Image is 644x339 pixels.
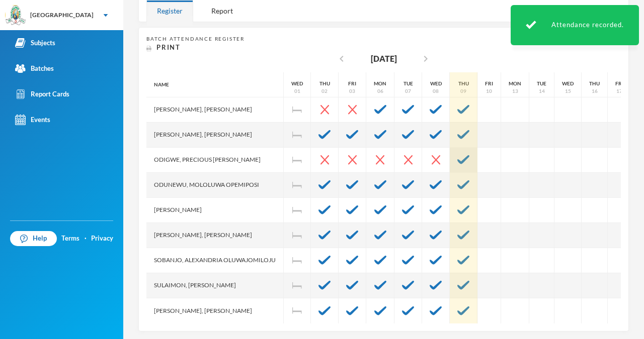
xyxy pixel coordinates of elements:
div: [PERSON_NAME], [PERSON_NAME] [146,298,284,323]
div: [PERSON_NAME], [PERSON_NAME] [146,123,284,148]
div: Independence Day [284,148,311,173]
div: Independence Day [284,173,311,198]
div: [PERSON_NAME], [PERSON_NAME] [146,97,284,123]
div: Independence Day [284,298,311,323]
div: Wed [430,80,442,87]
div: Fri [348,80,356,87]
div: Wed [562,80,574,87]
div: 03 [349,87,355,95]
div: · [85,234,87,244]
div: 06 [377,87,383,95]
div: Independence Day [284,123,311,148]
div: 02 [321,87,328,95]
div: Sobanjo, Alexandria Oluwajomiloju [146,248,284,273]
div: Thu [319,80,330,87]
div: Fri [615,80,623,87]
div: Thu [458,80,469,87]
div: Attendance recorded. [511,5,639,45]
span: Batch Attendance Register [146,36,245,42]
a: Terms [61,234,79,244]
span: Print [156,43,181,51]
i: chevron_left [336,53,348,65]
div: Independence Day [284,97,311,123]
div: Independence Day [284,198,311,223]
div: Thu [589,80,600,87]
a: Help [10,231,57,246]
div: 01 [294,87,300,95]
div: 08 [433,87,439,95]
div: Odigwe, Precious [PERSON_NAME] [146,148,284,173]
div: 16 [592,87,598,95]
img: logo [6,6,26,26]
div: [PERSON_NAME], [PERSON_NAME] [146,223,284,248]
div: Name [146,72,284,97]
div: Independence Day [284,223,311,248]
div: Tue [404,80,413,87]
div: Independence Day [284,273,311,298]
div: Sulaimon, [PERSON_NAME] [146,273,284,298]
div: 13 [512,87,518,95]
div: Independence Day [284,248,311,273]
div: 09 [460,87,466,95]
div: [DATE] [371,53,397,65]
div: [PERSON_NAME] [146,198,284,223]
div: Batches [15,63,54,74]
div: Subjects [15,38,55,48]
div: Mon [509,80,521,87]
div: Report Cards [15,89,69,99]
i: chevron_right [420,53,432,65]
div: [GEOGRAPHIC_DATA] [30,11,94,20]
a: Privacy [91,234,113,244]
div: 15 [565,87,571,95]
div: 14 [539,87,545,95]
div: Odunewu, Mololuwa Opemiposi [146,173,284,198]
div: 17 [616,87,622,95]
div: Wed [291,80,303,87]
div: 10 [486,87,492,95]
div: Mon [374,80,386,87]
div: 07 [405,87,411,95]
div: Tue [537,80,546,87]
div: Events [15,115,50,125]
div: Fri [485,80,493,87]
